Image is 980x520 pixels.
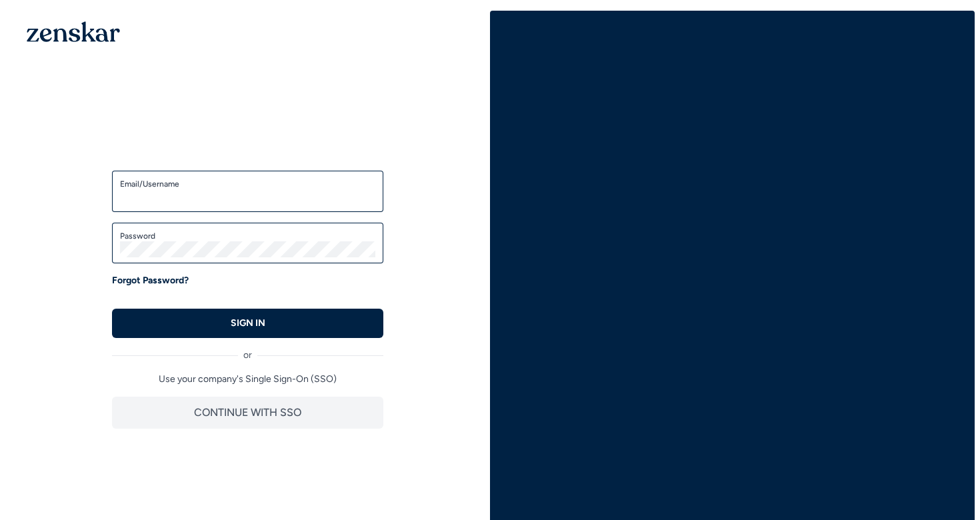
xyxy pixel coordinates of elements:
[112,397,383,429] button: CONTINUE WITH SSO
[112,309,383,338] button: SIGN IN
[112,274,189,287] a: Forgot Password?
[112,373,383,386] p: Use your company's Single Sign-On (SSO)
[27,21,120,42] img: 1OGAJ2xQqyY4LXKgY66KYq0eOWRCkrZdAb3gUhuVAqdWPZE9SRJmCz+oDMSn4zDLXe31Ii730ItAGKgCKgCCgCikA4Av8PJUP...
[112,338,383,362] div: or
[120,231,375,241] label: Password
[231,317,265,330] p: SIGN IN
[120,179,375,189] label: Email/Username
